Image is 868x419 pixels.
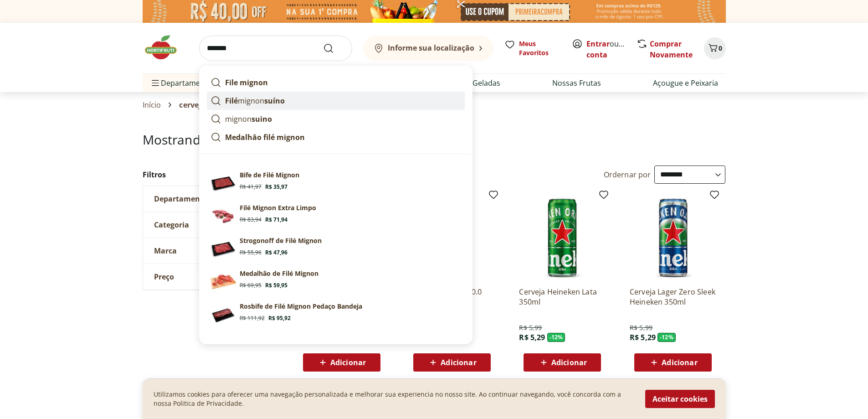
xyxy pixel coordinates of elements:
span: R$ 47,96 [265,249,288,256]
span: Departamento [154,194,208,203]
a: Nossas Frutas [552,78,601,88]
p: Rosbife de Filé Mignon Pedaço Bandeja [240,302,362,311]
h1: Mostrando resultados para: [143,132,726,147]
button: Adicionar [303,353,380,372]
p: Utilizamos cookies para oferecer uma navegação personalizada e melhorar sua experiencia no nosso ... [154,390,634,408]
a: PrincipalStrogonoff de Filé MignonR$ 55,96R$ 47,96 [207,233,465,265]
p: mignon [225,114,272,124]
button: Submit Search [323,43,345,54]
img: Principal [211,171,236,196]
a: Cerveja Lager Zero Sleek Heineken 350ml [630,287,716,307]
p: Strogonoff de Filé Mignon [240,236,322,245]
button: Informe sua localização [363,36,493,61]
a: Filémignonsuíno [207,92,465,110]
button: Marca [143,238,280,264]
button: Adicionar [413,353,491,372]
p: mignon [225,95,285,106]
button: Adicionar [634,353,712,372]
span: Adicionar [330,359,366,366]
span: R$ 69,95 [240,282,262,289]
a: Criar conta [586,39,637,60]
a: Medalhão de Filé MignonR$ 69,95R$ 59,95 [207,265,465,298]
img: Principal [211,236,236,262]
a: mignonsuino [207,110,465,128]
strong: suíno [264,96,285,106]
span: R$ 41,97 [240,183,262,191]
strong: Filé [225,96,238,106]
span: R$ 95,92 [268,315,291,322]
p: Filé Mignon Extra Limpo [240,203,316,212]
a: PrincipalBife de Filé MignonR$ 41,97R$ 35,97 [207,167,465,200]
span: R$ 55,96 [240,249,262,256]
a: Início [143,101,161,109]
button: Adicionar [524,353,601,372]
a: Açougue e Peixaria [653,78,718,88]
span: Marca [154,246,177,255]
span: Categoria [154,220,189,229]
span: Adicionar [441,359,476,366]
p: Bife de Filé Mignon [240,171,299,180]
a: Filé Mignon Extra LimpoFilé Mignon Extra LimpoR$ 83,94R$ 71,94 [207,200,465,233]
img: Cerveja Lager Zero Sleek Heineken 350ml [630,193,716,279]
button: Departamento [143,186,280,212]
span: ou [586,38,627,60]
span: Meus Favoritos [519,39,561,57]
span: Adicionar [551,359,587,366]
label: Ordernar por [604,170,651,180]
span: - 12 % [547,333,565,342]
a: Entrar [586,39,610,49]
strong: suino [252,114,272,124]
img: Filé Mignon Extra Limpo [211,203,236,229]
button: Preço [143,264,280,290]
img: Principal [211,302,236,327]
strong: Medalhão filé mignon [225,132,305,142]
span: R$ 5,99 [519,323,542,332]
span: R$ 71,94 [265,216,288,223]
span: Adicionar [662,359,697,366]
span: R$ 5,99 [630,323,652,332]
h2: Filtros [143,166,280,184]
span: R$ 83,94 [240,216,262,223]
img: Cerveja Heineken Lata 350ml [519,193,606,279]
strong: File mignon [225,78,268,88]
a: Medalhão filé mignon [207,128,465,146]
b: Informe sua localização [388,43,474,53]
span: R$ 35,97 [265,183,288,191]
span: R$ 5,29 [519,332,545,342]
span: R$ 5,29 [630,332,656,342]
button: Menu [150,72,161,94]
button: Carrinho [704,37,726,59]
a: File mignon [207,73,465,92]
a: PrincipalRosbife de Filé Mignon Pedaço BandejaR$ 111,92R$ 95,92 [207,298,465,331]
a: Comprar Novamente [650,39,693,60]
span: Preço [154,272,174,281]
span: cerveja heineken [179,101,242,109]
span: - 12 % [657,333,676,342]
img: Hortifruti [143,34,188,61]
input: search [199,36,352,61]
span: Departamentos [150,72,216,94]
p: Medalhão de Filé Mignon [240,269,318,278]
span: R$ 59,95 [265,282,288,289]
span: 0 [719,44,722,52]
span: R$ 111,92 [240,315,265,322]
a: Meus Favoritos [504,39,561,57]
a: Cerveja Heineken Lata 350ml [519,287,606,307]
button: Categoria [143,212,280,238]
button: Aceitar cookies [645,390,715,408]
